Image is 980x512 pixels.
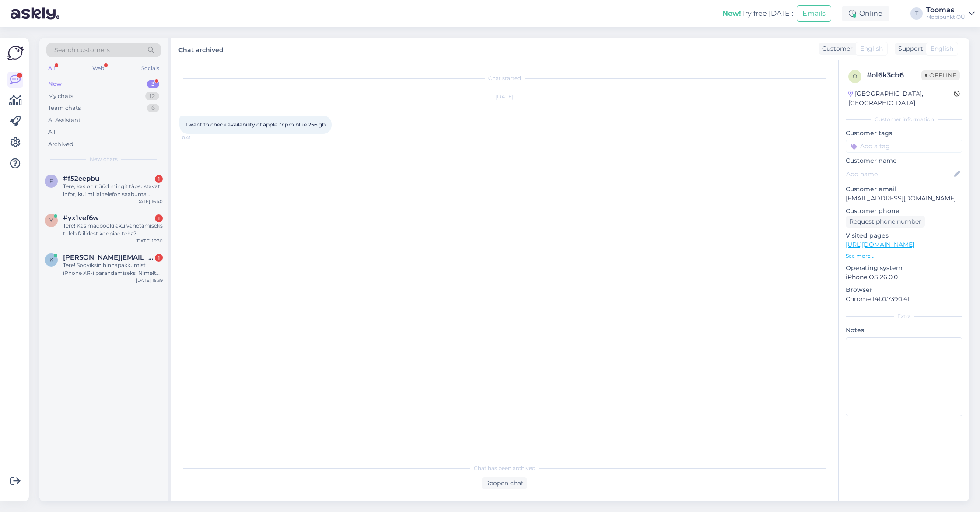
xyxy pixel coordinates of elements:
[846,116,962,123] div: Customer information
[63,214,99,222] span: #yx1vef6w
[846,263,962,273] p: Operating system
[48,116,80,125] div: AI Assistant
[846,156,962,165] p: Customer name
[155,254,163,262] div: 1
[63,182,163,198] div: Tere, kas on nüüd mingit täpsustavat infot, kui millal telefon saabuma peaks?
[846,273,962,282] p: iPhone OS 26.0.0
[846,194,962,203] p: [EMAIL_ADDRESS][DOMAIN_NAME]
[722,9,741,18] b: New!
[48,92,73,101] div: My chats
[853,73,857,80] span: o
[846,140,962,153] input: Add a tag
[91,63,106,74] div: Web
[136,277,163,284] div: [DATE] 15:39
[63,175,99,182] span: #f52eepbu
[846,207,962,216] p: Customer phone
[846,252,962,260] p: See more ...
[178,43,224,55] label: Chat archived
[926,7,965,14] div: Toomas
[147,104,159,112] div: 6
[48,80,62,88] div: New
[49,217,53,224] span: y
[846,285,962,295] p: Browser
[910,7,923,20] div: T
[474,464,535,472] span: Chat has been archived
[921,70,960,80] span: Offline
[179,74,829,82] div: Chat started
[846,312,962,320] div: Extra
[926,7,975,21] a: ToomasMobipunkt OÜ
[842,6,889,21] div: Online
[846,231,962,240] p: Visited pages
[135,198,163,205] div: [DATE] 16:40
[179,93,829,101] div: [DATE]
[147,80,159,88] div: 3
[797,5,831,22] button: Emails
[63,222,163,238] div: Tere! Kas macbooki aku vahetamiseks tuleb failidest koopiad teha?
[926,14,965,21] div: Mobipunkt OÜ
[867,70,921,81] div: # ol6k3cb6
[931,44,953,53] span: English
[846,326,962,335] p: Notes
[846,216,925,228] div: Request phone number
[482,477,527,489] div: Reopen chat
[90,155,118,163] span: New chats
[136,238,163,244] div: [DATE] 16:30
[48,140,73,149] div: Archived
[140,63,161,74] div: Socials
[49,256,53,263] span: k
[860,44,883,53] span: English
[895,44,923,53] div: Support
[155,175,163,183] div: 1
[846,185,962,194] p: Customer email
[48,128,56,137] div: All
[46,63,56,74] div: All
[185,121,325,128] span: I want to check availability of apple 17 pro blue 256 gb
[145,92,159,101] div: 12
[722,8,793,19] div: Try free [DATE]:
[49,178,53,184] span: f
[846,295,962,304] p: Chrome 141.0.7390.41
[54,46,110,55] span: Search customers
[63,253,154,261] span: kristofer.ild@gmail.com
[846,169,952,179] input: Add name
[48,104,80,112] div: Team chats
[848,89,954,108] div: [GEOGRAPHIC_DATA], [GEOGRAPHIC_DATA]
[155,214,163,222] div: 1
[819,44,853,53] div: Customer
[63,261,163,277] div: Tere! Sooviksin hinnapakkumist iPhone XR-i parandamiseks. Nimelt WiFi ja 4G enam ei tööta üldse, ...
[846,129,962,138] p: Customer tags
[7,45,24,61] img: Askly Logo
[182,134,215,141] span: 0:41
[846,241,914,249] a: [URL][DOMAIN_NAME]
